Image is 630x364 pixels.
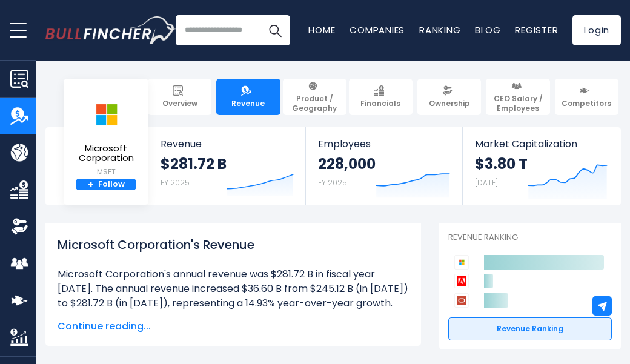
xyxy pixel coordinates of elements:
span: Competitors [562,99,611,108]
a: Market Capitalization $3.80 T [DATE] [463,127,620,205]
span: Ownership [429,99,470,108]
span: Revenue [231,99,265,108]
span: Employees [318,138,450,150]
a: Microsoft Corporation MSFT [70,93,142,179]
img: Bullfincher logo [45,16,176,44]
img: Microsoft Corporation competitors logo [454,255,469,270]
img: Oracle Corporation competitors logo [454,293,469,308]
p: Revenue Ranking [448,233,612,243]
span: Product / Geography [288,94,341,113]
a: Home [308,24,335,36]
a: Financials [349,79,413,115]
a: Ownership [417,79,481,115]
a: Login [572,15,621,45]
img: Ownership [10,217,28,236]
li: Microsoft Corporation's annual revenue was $281.72 B in fiscal year [DATE]. The annual revenue in... [58,267,409,311]
span: Continue reading... [58,319,409,334]
a: Revenue $281.72 B FY 2025 [148,127,306,205]
a: Companies [350,24,405,36]
strong: + [88,179,94,190]
a: Register [515,24,558,36]
a: +Follow [76,179,136,191]
a: Overview [148,79,211,115]
span: Financials [360,99,400,108]
a: Ranking [419,24,460,36]
a: CEO Salary / Employees [486,79,549,115]
strong: $3.80 T [475,154,528,173]
small: FY 2025 [318,177,347,188]
span: Revenue [161,138,294,150]
a: Employees 228,000 FY 2025 [306,127,462,205]
a: Product / Geography [283,79,346,115]
a: Competitors [555,79,618,115]
a: Revenue [216,79,280,115]
img: Adobe competitors logo [454,274,469,288]
a: Revenue Ranking [448,317,612,340]
span: CEO Salary / Employees [491,94,544,113]
a: Go to homepage [45,16,176,44]
small: FY 2025 [161,177,190,188]
img: MSFT logo [85,94,127,134]
small: [DATE] [475,177,498,188]
span: Market Capitalization [475,138,608,150]
strong: 228,000 [318,154,376,173]
h1: Microsoft Corporation's Revenue [58,236,409,254]
button: Search [260,15,290,45]
a: Blog [475,24,500,36]
span: Overview [162,99,197,108]
span: Microsoft Corporation [70,144,142,164]
small: MSFT [70,167,142,177]
strong: $281.72 B [161,154,227,173]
